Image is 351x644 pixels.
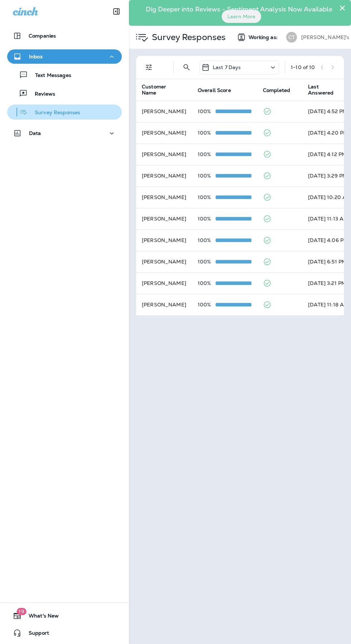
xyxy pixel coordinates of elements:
[7,126,122,140] button: Data
[7,105,122,120] button: Survey Responses
[198,173,216,179] p: 100%
[7,626,122,640] button: Support
[198,237,216,243] p: 100%
[136,187,192,208] td: [PERSON_NAME]
[198,87,240,93] span: Overall Score
[198,216,216,222] p: 100%
[249,34,279,40] span: Working as:
[142,60,156,74] button: Filters
[29,33,56,39] p: Companies
[149,32,226,43] p: Survey Responses
[136,251,192,272] td: [PERSON_NAME]
[142,84,180,96] span: Customer Name
[106,4,126,19] button: Collapse Sidebar
[7,29,122,43] button: Companies
[308,84,345,96] span: Last Answered
[198,194,216,200] p: 100%
[136,229,192,251] td: [PERSON_NAME]
[16,608,26,615] span: 19
[179,60,194,74] button: Search Survey Responses
[21,630,49,639] span: Support
[28,91,55,98] p: Reviews
[136,101,192,122] td: [PERSON_NAME]
[7,86,122,101] button: Reviews
[198,151,216,157] p: 100%
[222,10,261,23] button: Learn More
[286,32,297,43] div: CT
[7,67,122,82] button: Text Messages
[198,259,216,265] p: 100%
[263,87,299,93] span: Completed
[136,122,192,144] td: [PERSON_NAME]
[198,130,216,136] p: 100%
[198,87,231,93] span: Overall Score
[198,280,216,286] p: 100%
[136,144,192,165] td: [PERSON_NAME]
[28,110,80,116] p: Survey Responses
[136,294,192,315] td: [PERSON_NAME]
[28,72,71,79] p: Text Messages
[198,108,216,114] p: 100%
[142,84,189,96] span: Customer Name
[141,8,337,10] p: Dig Deeper into Reviews - Sentiment Analysis Now Available
[136,165,192,187] td: [PERSON_NAME]
[136,272,192,294] td: [PERSON_NAME]
[213,64,241,70] p: Last 7 Days
[29,54,43,59] p: Inbox
[21,613,59,621] span: What's New
[263,87,290,93] span: Completed
[198,302,216,308] p: 100%
[7,609,122,623] button: 19What's New
[136,208,192,229] td: [PERSON_NAME]
[291,64,315,70] div: 1 - 10 of 10
[7,49,122,64] button: Inbox
[29,130,41,136] p: Data
[339,2,346,14] button: Close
